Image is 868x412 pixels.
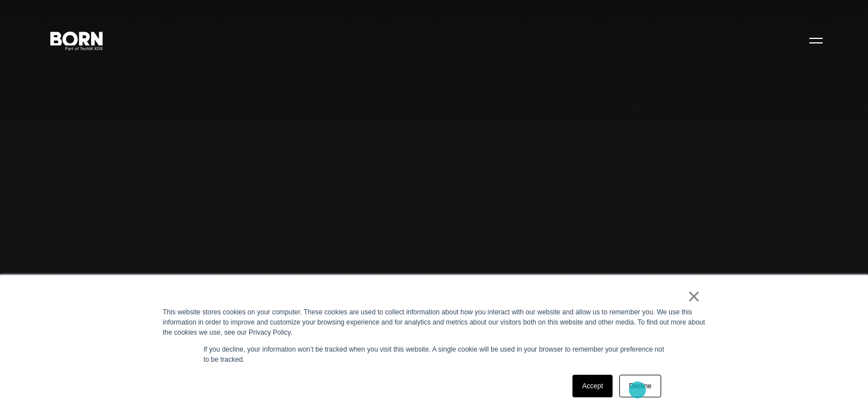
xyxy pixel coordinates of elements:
a: Decline [619,375,661,397]
p: If you decline, your information won’t be tracked when you visit this website. A single cookie wi... [203,344,665,365]
a: × [687,291,701,301]
div: This website stores cookies on your computer. These cookies are used to collect information about... [163,307,705,338]
a: Accept [572,375,613,397]
button: Open [802,28,830,52]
